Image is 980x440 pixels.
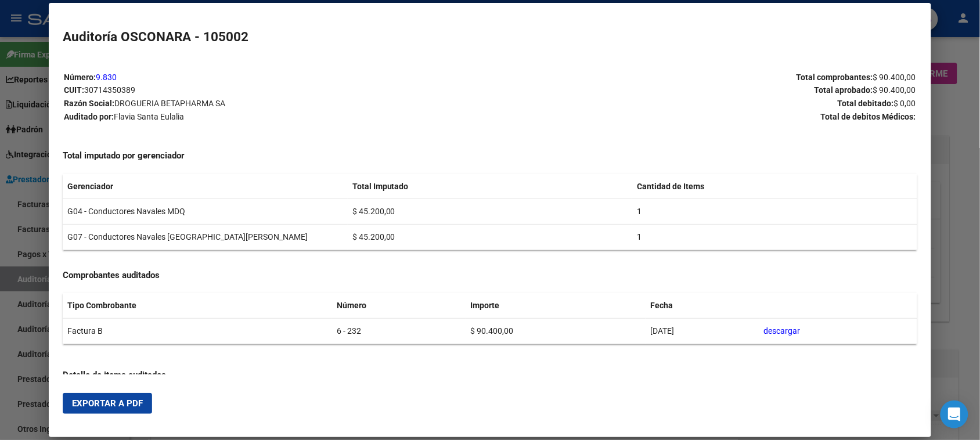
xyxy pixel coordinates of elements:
td: 6 - 232 [332,318,466,344]
span: DROGUERIA BETAPHARMA SA [114,99,225,108]
p: Razón Social: [64,97,489,110]
p: Total de debitos Médicos: [491,110,916,124]
h4: Comprobantes auditados [63,269,917,282]
p: Total aprobado: [491,84,916,97]
p: CUIT: [64,84,489,97]
th: Importe [466,293,646,318]
td: $ 90.400,00 [466,318,646,344]
td: G07 - Conductores Navales [GEOGRAPHIC_DATA][PERSON_NAME] [63,225,347,250]
td: 1 [632,199,917,225]
span: Flavia Santa Eulalia [114,112,184,121]
span: $ 0,00 [894,99,916,108]
td: $ 45.200,00 [348,225,632,250]
p: Total debitado: [491,97,916,110]
td: Factura B [63,318,332,344]
a: descargar [764,326,801,336]
td: $ 45.200,00 [348,199,632,225]
td: G04 - Conductores Navales MDQ [63,199,347,225]
span: 30714350389 [84,85,135,95]
th: Tipo Combrobante [63,293,332,318]
th: Gerenciador [63,174,347,199]
h4: Detalle de items auditados [63,369,917,382]
th: Número [332,293,466,318]
td: [DATE] [646,318,759,344]
button: Exportar a PDF [63,393,152,414]
td: 1 [632,225,917,250]
a: 9.830 [96,73,117,82]
th: Total Imputado [348,174,632,199]
p: Total comprobantes: [491,71,916,84]
th: Cantidad de Items [632,174,917,199]
span: $ 90.400,00 [873,85,916,95]
span: $ 90.400,00 [873,73,916,82]
p: Número: [64,71,489,84]
h2: Auditoría OSCONARA - 105002 [63,27,917,47]
p: Auditado por: [64,110,489,124]
h4: Total imputado por gerenciador [63,149,917,163]
div: Open Intercom Messenger [941,401,968,428]
th: Fecha [646,293,759,318]
span: Exportar a PDF [72,398,143,409]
